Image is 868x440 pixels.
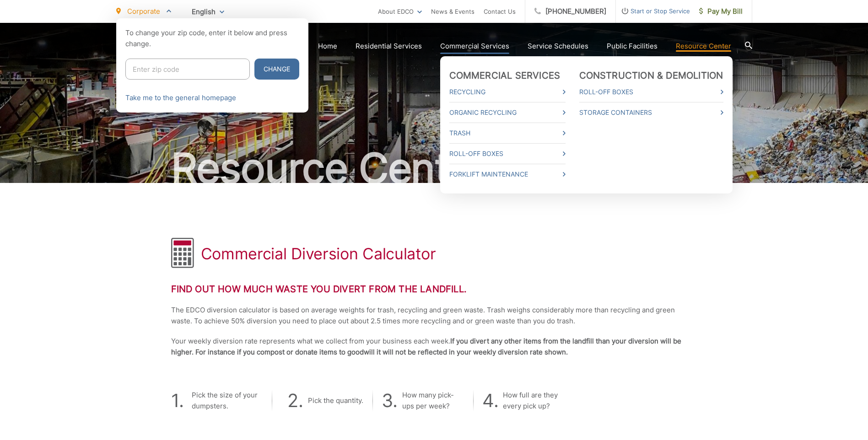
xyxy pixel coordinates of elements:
[699,6,743,17] span: Pay My Bill
[378,6,422,17] a: About EDCO
[254,59,299,80] button: Change
[484,6,516,17] a: Contact Us
[125,59,250,80] input: Enter zip code
[125,92,236,103] a: Take me to the general homepage
[125,27,299,49] p: To change your zip code, enter it below and press change.
[431,6,474,17] a: News & Events
[127,7,160,16] span: Corporate
[185,4,231,20] span: English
